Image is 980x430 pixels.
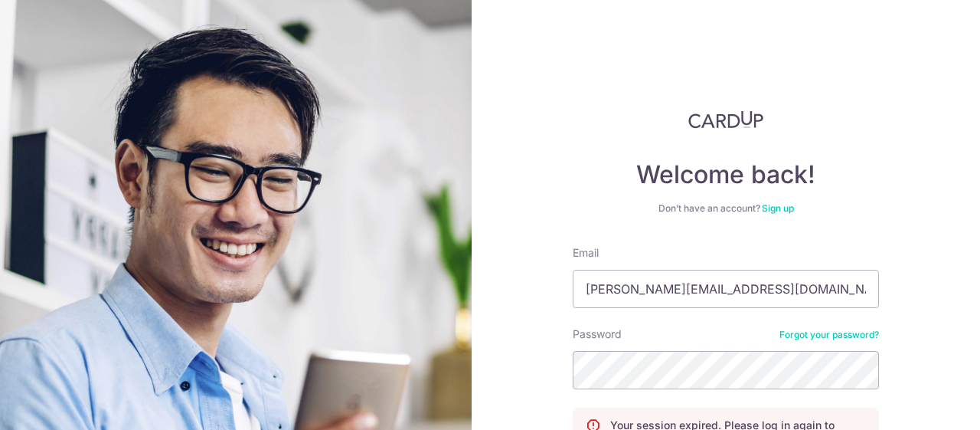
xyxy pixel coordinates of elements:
[573,270,879,308] input: Enter your Email
[573,159,879,190] h4: Welcome back!
[762,202,794,214] a: Sign up
[688,110,763,129] img: CardUp Logo
[573,327,622,342] label: Password
[573,202,879,215] div: Don’t have an account?
[779,329,879,341] a: Forgot your password?
[573,245,599,261] label: Email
